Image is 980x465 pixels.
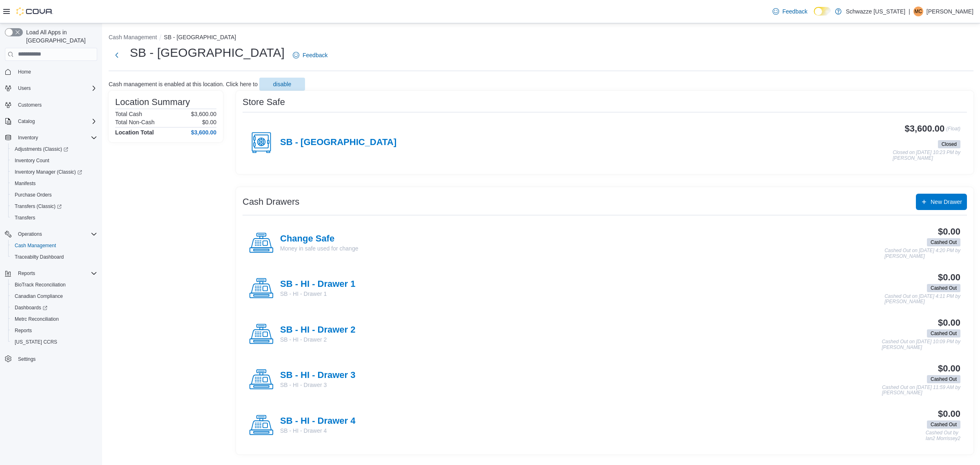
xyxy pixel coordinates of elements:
[8,291,100,302] button: Canadian Compliance
[18,270,35,277] span: Reports
[280,244,358,253] p: Money in safe used for change
[11,201,65,211] a: Transfers (Classic)
[11,303,51,313] a: Dashboards
[280,137,396,148] h4: SB - [GEOGRAPHIC_DATA]
[18,134,38,141] span: Inventory
[8,166,100,178] a: Inventory Manager (Classic)
[913,7,923,16] div: Michael Cornelius
[905,124,945,134] h3: $3,600.00
[11,156,53,165] a: Inventory Count
[11,213,38,223] a: Transfers
[927,7,973,16] p: [PERSON_NAME]
[273,80,291,88] span: disable
[15,100,45,110] a: Customers
[927,375,960,383] span: Cashed Out
[927,420,960,429] span: Cashed Out
[15,169,82,175] span: Inventory Manager (Classic)
[15,229,45,239] button: Operations
[115,111,142,117] h6: Total Cash
[191,129,216,136] h4: $3,600.00
[115,129,154,136] h4: Location Total
[11,167,85,177] a: Inventory Manager (Classic)
[927,284,960,292] span: Cashed Out
[15,353,97,364] span: Settings
[11,314,97,324] span: Metrc Reconciliation
[2,83,100,94] button: Users
[11,144,97,154] span: Adjustments (Classic)
[931,284,957,292] span: Cashed Out
[18,102,42,108] span: Customers
[11,326,35,335] a: Reports
[243,97,285,107] h3: Store Safe
[115,97,190,107] h3: Location Summary
[882,339,960,350] p: Cashed Out on [DATE] 10:09 PM by [PERSON_NAME]
[15,192,52,198] span: Purchase Orders
[15,133,41,143] button: Inventory
[11,167,97,177] span: Inventory Manager (Classic)
[916,194,967,210] button: New Drawer
[15,268,97,278] span: Reports
[2,66,100,78] button: Home
[15,242,56,249] span: Cash Management
[109,81,258,87] p: Cash management is enabled at this location. Click here to
[109,34,157,40] button: Cash Management
[18,85,31,92] span: Users
[15,83,34,93] button: Users
[191,111,216,117] p: $3,600.00
[18,69,31,75] span: Home
[11,190,55,200] a: Purchase Orders
[15,157,49,164] span: Inventory Count
[280,427,355,435] p: SB - HI - Drawer 4
[280,416,355,427] h4: SB - HI - Drawer 4
[11,201,97,211] span: Transfers (Classic)
[280,335,355,344] p: SB - HI - Drawer 2
[926,430,960,441] p: Cashed Out by Ian2 Morrissey2
[2,353,100,364] button: Settings
[8,155,100,166] button: Inventory Count
[882,385,960,396] p: Cashed Out on [DATE] 11:59 AM by [PERSON_NAME]
[243,197,299,207] h3: Cash Drawers
[15,215,35,221] span: Transfers
[938,227,960,237] h3: $0.00
[15,229,97,239] span: Operations
[15,116,97,126] span: Catalog
[109,33,973,43] nav: An example of EuiBreadcrumbs
[303,51,327,59] span: Feedback
[15,254,64,260] span: Traceabilty Dashboard
[15,67,97,77] span: Home
[15,268,38,278] button: Reports
[18,356,36,362] span: Settings
[884,294,960,305] p: Cashed Out on [DATE] 4:11 PM by [PERSON_NAME]
[8,279,100,291] button: BioTrack Reconciliation
[909,7,910,16] p: |
[15,180,36,187] span: Manifests
[15,203,62,210] span: Transfers (Classic)
[11,144,71,154] a: Adjustments (Classic)
[11,280,69,290] a: BioTrack Reconciliation
[931,239,957,246] span: Cashed Out
[2,116,100,127] button: Catalog
[938,364,960,373] h3: $0.00
[11,252,67,262] a: Traceabilty Dashboard
[938,318,960,328] h3: $0.00
[11,291,66,301] a: Canadian Compliance
[11,241,59,250] a: Cash Management
[280,325,355,335] h4: SB - HI - Drawer 2
[11,337,60,347] a: [US_STATE] CCRS
[15,133,97,143] span: Inventory
[280,381,355,389] p: SB - HI - Drawer 3
[938,140,960,148] span: Closed
[15,316,59,322] span: Metrc Reconciliation
[11,213,97,223] span: Transfers
[8,302,100,313] a: Dashboards
[11,314,62,324] a: Metrc Reconciliation
[8,251,100,263] button: Traceabilty Dashboard
[11,241,97,250] span: Cash Management
[18,231,42,237] span: Operations
[11,190,97,200] span: Purchase Orders
[931,330,957,337] span: Cashed Out
[782,7,807,16] span: Feedback
[115,119,155,125] h6: Total Non-Cash
[927,238,960,246] span: Cashed Out
[15,282,66,288] span: BioTrack Reconciliation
